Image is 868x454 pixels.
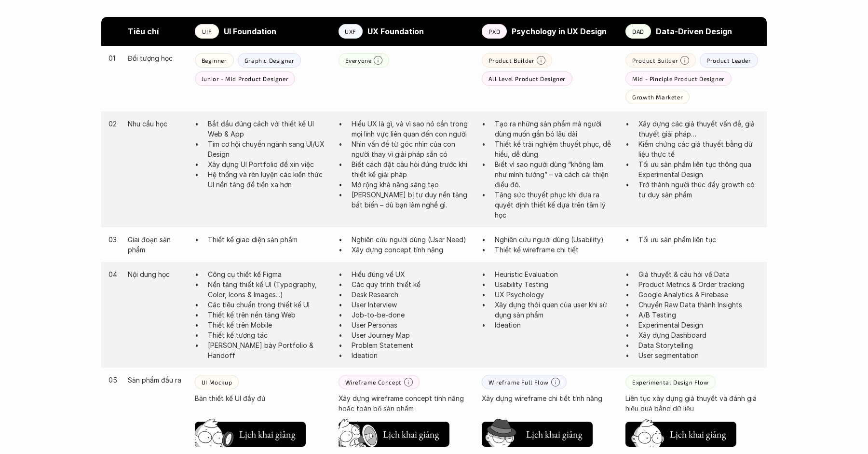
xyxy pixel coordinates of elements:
a: Lịch khai giảng [482,418,593,447]
p: Sản phẩm đầu ra [128,375,185,385]
p: Thiết kế trải nghiệm thuyết phục, dễ hiểu, dễ dùng [495,139,616,159]
p: All Level Product Designer [488,75,566,82]
p: [PERSON_NAME] bày Portfolio & Handoff [208,340,329,360]
p: Tìm cơ hội chuyển ngành sang UI/UX Design [208,139,329,159]
p: 03 [108,234,118,245]
p: Product Leader [706,57,751,64]
p: User Interview [352,300,473,310]
p: Nền tảng thiết kế UI (Typography, Color, Icons & Images...) [208,279,329,300]
strong: UX Foundation [367,27,424,36]
a: Lịch khai giảng [625,418,736,447]
p: Tối ưu sản phẩm liên tục thông qua Experimental Design [638,159,759,179]
p: Thiết kế trên Mobile [208,320,329,330]
p: User Personas [352,320,473,330]
p: Bản thiết kế UI đầy đủ [195,393,329,403]
p: Liên tục xây dựng giả thuyết và đánh giá hiệu quả bằng dữ liệu [625,393,759,413]
p: Heuristic Evaluation [495,269,616,279]
button: Lịch khai giảng [482,422,593,447]
p: Thiết kế tương tác [208,330,329,340]
strong: UI Foundation [224,27,276,36]
p: Mở rộng khả năng sáng tạo [352,179,473,190]
p: DAD [632,28,644,35]
p: Ideation [495,320,616,330]
p: UXF [345,28,356,35]
p: Hệ thống và rèn luyện các kiến thức UI nền tảng để tiến xa hơn [208,169,329,190]
p: Junior - Mid Product Designer [202,75,288,82]
p: Tăng sức thuyết phục khi đưa ra quyết định thiết kế dựa trên tâm lý học [495,190,616,220]
p: Growth Marketer [632,94,683,100]
p: Thiết kế giao diện sản phẩm [208,234,329,245]
p: Hiểu đúng về UX [352,269,473,279]
p: PXD [488,28,500,35]
p: Công cụ thiết kế Figma [208,269,329,279]
p: Product Metrics & Order tracking [638,279,759,289]
p: User Journey Map [352,330,473,340]
p: Thiết kế trên nền tảng Web [208,310,329,320]
p: Xây dựng các giả thuyết vấn đề, giả thuyết giải pháp… [638,119,759,139]
p: [PERSON_NAME] bị tư duy nền tảng bất biến – dù bạn làm nghề gì. [352,190,473,210]
p: Graphic Designer [244,57,295,64]
p: Nghiên cứu người dùng (Usability) [495,234,616,245]
p: User segmentation [638,350,759,360]
p: Ideation [352,350,473,360]
button: Lịch khai giảng [339,422,449,447]
strong: Psychology in UX Design [512,27,607,36]
p: Thiết kế wireframe chi tiết [495,245,616,255]
h5: Lịch khai giảng [382,427,440,441]
p: 01 [108,53,118,63]
p: Usability Testing [495,279,616,289]
p: Google Analytics & Firebase [638,289,759,300]
p: Nhu cầu học [128,119,185,129]
p: Experimental Design Flow [632,379,708,385]
p: Job-to-be-done [352,310,473,320]
p: Tạo ra những sản phẩm mà người dùng muốn gắn bó lâu dài [495,119,616,139]
p: Beginner [202,57,227,64]
p: Product Builder [632,57,678,64]
p: 05 [108,375,118,385]
p: Desk Research [352,289,473,300]
p: Biết cách đặt câu hỏi đúng trước khi thiết kế giải pháp [352,159,473,179]
strong: Data-Driven Design [656,27,732,36]
h5: Lịch khai giảng [238,427,296,441]
p: Mid - Pinciple Product Designer [632,75,725,82]
p: Chuyển Raw Data thành Insights [638,300,759,310]
p: Các tiêu chuẩn trong thiết kế UI [208,300,329,310]
p: Xây dựng Dashboard [638,330,759,340]
p: Đối tượng học [128,53,185,63]
p: Bắt đầu đúng cách với thiết kế UI Web & App [208,119,329,139]
p: Hiểu UX là gì, và vì sao nó cần trong mọi lĩnh vực liên quan đến con người [352,119,473,139]
p: Wireframe Concept [345,379,402,385]
p: UI Mockup [202,379,232,385]
p: Kiểm chứng các giả thuyết bằng dữ liệu thực tế [638,139,759,159]
p: Tối ưu sản phẩm liên tục [638,234,759,245]
p: Product Builder [488,57,534,64]
p: Data Storytelling [638,340,759,350]
a: Lịch khai giảng [195,418,306,447]
h5: Lịch khai giảng [525,427,583,441]
a: Lịch khai giảng [339,418,449,447]
p: Xây dựng wireframe chi tiết tính năng [482,393,616,403]
p: Problem Statement [352,340,473,350]
p: Everyone [345,57,372,64]
p: Xây dựng wireframe concept tính năng hoặc toàn bộ sản phẩm [339,393,473,413]
p: Nhìn vấn đề từ góc nhìn của con người thay vì giải pháp sẵn có [352,139,473,159]
p: Giai đoạn sản phẩm [128,234,185,255]
h5: Lịch khai giảng [669,427,727,441]
strong: Tiêu chí [128,27,159,36]
p: Experimental Design [638,320,759,330]
p: 04 [108,269,118,279]
p: Nghiên cứu người dùng (User Need) [352,234,473,245]
p: UIF [202,28,211,35]
p: Xây dựng UI Portfolio để xin việc [208,159,329,169]
p: Nội dung học [128,269,185,279]
p: Wireframe Full Flow [488,379,548,385]
p: Xây dựng concept tính năng [352,245,473,255]
button: Lịch khai giảng [195,422,306,447]
button: Lịch khai giảng [625,422,736,447]
p: A/B Testing [638,310,759,320]
p: Các quy trình thiết kế [352,279,473,289]
p: UX Psychology [495,289,616,300]
p: 02 [108,119,118,129]
p: Xây dựng thói quen của user khi sử dụng sản phẩm [495,300,616,320]
p: Giả thuyết & câu hỏi về Data [638,269,759,279]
